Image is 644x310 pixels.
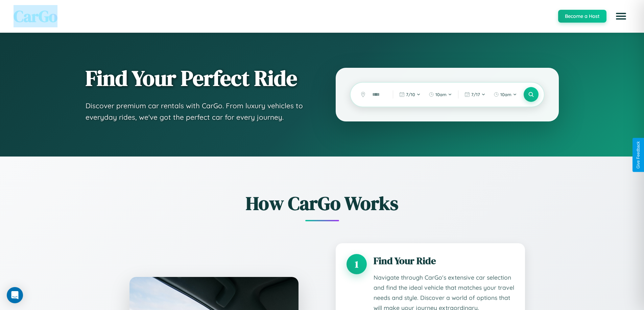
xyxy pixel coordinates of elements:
span: 7 / 17 [471,92,480,97]
button: 10am [425,89,455,100]
h2: How CarGo Works [119,190,525,216]
button: Open menu [612,7,630,26]
span: 10am [500,92,511,97]
button: 7/10 [396,89,424,100]
button: 7/17 [461,89,489,100]
span: 7 / 10 [406,92,415,97]
button: Become a Host [558,10,606,23]
span: 10am [435,92,447,97]
div: Give Feedback [636,141,641,169]
h3: Find Your Ride [374,254,514,267]
div: Open Intercom Messenger [7,287,23,303]
div: 1 [347,254,367,274]
p: Discover premium car rentals with CarGo. From luxury vehicles to everyday rides, we've got the pe... [86,100,309,123]
button: 10am [490,89,520,100]
h1: Find Your Perfect Ride [86,66,309,90]
span: CarGo [14,5,57,27]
